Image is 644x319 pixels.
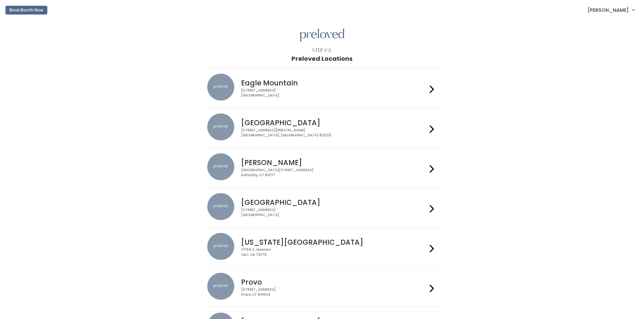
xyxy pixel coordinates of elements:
img: preloved location [207,233,234,260]
a: preloved location [PERSON_NAME] [GEOGRAPHIC_DATA][STREET_ADDRESS]Holladay, UT 84117 [207,153,437,182]
div: [GEOGRAPHIC_DATA][STREET_ADDRESS] Holladay, UT 84117 [241,168,427,178]
h4: [PERSON_NAME] [241,159,427,166]
h1: Preloved Locations [291,55,353,62]
a: preloved location [GEOGRAPHIC_DATA] [STREET_ADDRESS][GEOGRAPHIC_DATA] [207,193,437,222]
a: Book Booth Now [5,3,47,18]
a: preloved location Provo [STREET_ADDRESS]Provo, UT 84604 [207,273,437,301]
img: preloved location [207,193,234,220]
img: preloved location [207,153,234,180]
h4: Eagle Mountain [241,79,427,87]
div: [STREET_ADDRESS] [GEOGRAPHIC_DATA] [241,208,427,217]
button: Book Booth Now [5,6,47,15]
div: [STREET_ADDRESS] [GEOGRAPHIC_DATA] [241,88,427,98]
h4: [US_STATE][GEOGRAPHIC_DATA] [241,238,427,246]
img: preloved location [207,113,234,140]
a: preloved location Eagle Mountain [STREET_ADDRESS][GEOGRAPHIC_DATA] [207,74,437,102]
a: [PERSON_NAME] [581,3,641,17]
h4: Provo [241,278,427,286]
span: [PERSON_NAME] [588,6,629,14]
div: [STREET_ADDRESS] Provo, UT 84604 [241,287,427,297]
div: Step 1/3: [312,47,332,54]
a: preloved location [GEOGRAPHIC_DATA] [STREET_ADDRESS][PERSON_NAME][GEOGRAPHIC_DATA], [GEOGRAPHIC_D... [207,113,437,142]
img: preloved logo [300,29,344,42]
div: 11704 S. Western OKC, OK 73170 [241,247,427,257]
a: preloved location [US_STATE][GEOGRAPHIC_DATA] 11704 S. WesternOKC, OK 73170 [207,233,437,262]
h4: [GEOGRAPHIC_DATA] [241,198,427,206]
img: preloved location [207,273,234,300]
h4: [GEOGRAPHIC_DATA] [241,119,427,127]
img: preloved location [207,74,234,101]
div: [STREET_ADDRESS][PERSON_NAME] [GEOGRAPHIC_DATA], [GEOGRAPHIC_DATA] 62025 [241,128,427,138]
